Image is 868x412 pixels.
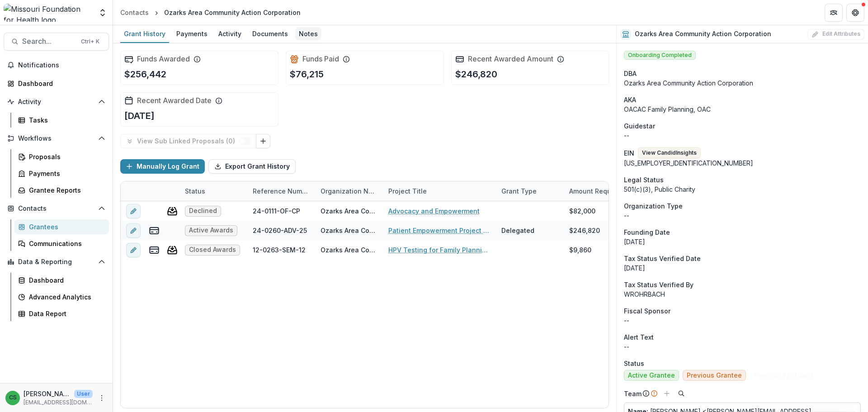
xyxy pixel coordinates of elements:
[628,372,675,379] span: Active Grantee
[120,159,205,174] button: Manually Log Grant
[624,211,861,220] p: --
[120,8,149,17] div: Contacts
[120,25,169,43] a: Grant History
[124,67,166,81] p: $256,442
[29,239,102,248] div: Communications
[496,186,542,196] div: Grant Type
[137,96,212,105] h2: Recent Awarded Date
[501,226,534,235] div: Delegated
[18,258,94,266] span: Data & Reporting
[96,393,107,403] button: More
[388,245,491,255] a: HPV Testing for Family Planning Patients Aged [DEMOGRAPHIC_DATA] and Older
[315,181,383,201] div: Organization Name
[4,33,109,51] button: Search...
[290,67,324,81] p: $76,215
[179,181,247,201] div: Status
[9,395,17,401] div: Chase Shiflet
[302,55,339,63] h2: Funds Paid
[29,115,102,125] div: Tasks
[29,222,102,232] div: Grantees
[624,254,701,263] span: Tax Status Verified Date
[173,25,211,43] a: Payments
[18,62,105,69] span: Notifications
[321,206,377,216] div: Ozarks Area Community Action Corporation
[4,95,109,109] button: Open Activity
[315,186,383,196] div: Organization Name
[754,372,813,379] span: Previous Applicant
[208,159,296,174] button: Export Grant History
[253,206,300,216] div: 24-0111-OF-CP
[564,186,635,196] div: Amount Requested
[295,27,321,40] div: Notes
[22,37,75,46] span: Search...
[189,207,217,215] span: Declined
[624,201,683,211] span: Organization Type
[164,8,301,17] div: Ozarks Area Community Action Corporation
[564,181,654,201] div: Amount Requested
[149,245,160,256] button: view-payments
[825,4,843,22] button: Partners
[117,6,152,19] a: Contacts
[137,137,239,145] p: View Sub Linked Proposals ( 0 )
[215,25,245,43] a: Activity
[14,183,109,198] a: Grantee Reports
[496,181,564,201] div: Grant Type
[14,166,109,181] a: Payments
[624,158,861,168] div: [US_EMPLOYER_IDENTIFICATION_NUMBER]
[137,55,190,63] h2: Funds Awarded
[14,236,109,251] a: Communications
[173,27,211,40] div: Payments
[253,245,306,255] div: 12-0263-SEM-12
[624,306,670,316] span: Fiscal Sponsor
[4,58,109,72] button: Notifications
[388,226,491,235] a: Patient Empowerment Project (PEP)
[624,237,861,246] div: [DATE]
[4,4,93,22] img: Missouri Foundation for Health logo
[4,201,109,216] button: Open Contacts
[321,245,377,255] div: Ozarks Area Community Action Corporation
[624,316,861,325] div: --
[14,306,109,321] a: Data Report
[624,175,664,185] span: Legal Status
[687,372,742,379] span: Previous Grantee
[624,104,861,114] p: OACAC Family Planning, OAC
[624,342,861,351] p: --
[29,275,102,285] div: Dashboard
[247,181,315,201] div: Reference Number
[29,185,102,195] div: Grantee Reports
[807,29,864,40] button: Edit Attributes
[215,27,245,40] div: Activity
[96,4,109,22] button: Open entity switcher
[635,30,771,38] h2: Ozarks Area Community Action Corporation
[18,135,94,142] span: Workflows
[253,226,307,235] div: 24-0260-ADV-25
[624,359,644,368] span: Status
[624,289,861,299] p: WROHRBACH
[18,205,94,213] span: Contacts
[29,152,102,161] div: Proposals
[321,226,377,235] div: Ozarks Area Community Action Corporation
[189,246,236,254] span: Closed Awards
[29,309,102,318] div: Data Report
[29,169,102,178] div: Payments
[4,76,109,91] a: Dashboard
[74,390,93,398] p: User
[468,55,553,63] h2: Recent Awarded Amount
[24,398,93,407] p: [EMAIL_ADDRESS][DOMAIN_NAME]
[14,113,109,128] a: Tasks
[4,255,109,269] button: Open Data & Reporting
[455,67,497,81] p: $246,820
[624,263,861,273] p: [DATE]
[676,388,687,399] button: Search
[249,25,292,43] a: Documents
[14,289,109,304] a: Advanced Analytics
[624,95,636,104] span: AKA
[120,134,256,148] button: View Sub Linked Proposals (0)
[14,149,109,164] a: Proposals
[189,227,233,234] span: Active Awards
[247,186,315,196] div: Reference Number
